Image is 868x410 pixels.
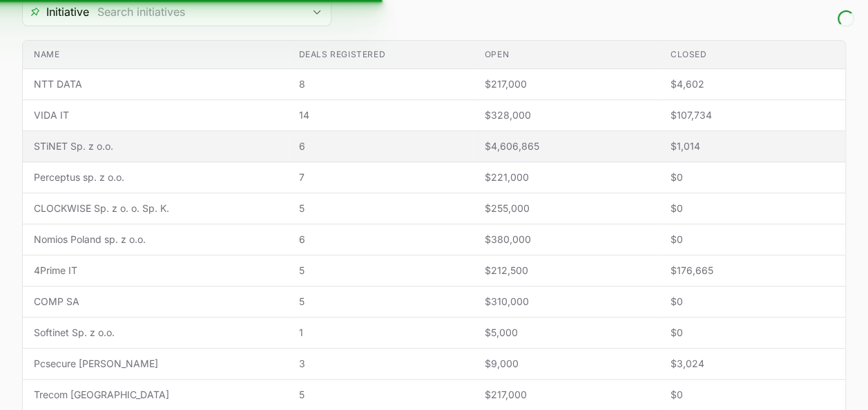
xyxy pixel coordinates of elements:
span: $217,000 [485,388,648,402]
span: $0 [671,295,834,309]
span: $310,000 [485,295,648,309]
span: 4Prime IT [34,264,277,277]
span: $0 [671,388,834,402]
span: STiNET Sp. z o.o. [34,139,277,153]
th: Closed [659,41,845,69]
span: 6 [299,139,463,153]
span: $5,000 [485,326,648,340]
span: $4,606,865 [485,139,648,153]
span: $0 [671,233,834,246]
th: Name [23,41,288,69]
span: $212,500 [485,264,648,277]
span: $328,000 [485,108,648,122]
span: VIDA IT [34,108,277,122]
span: $4,602 [671,77,834,91]
span: $217,000 [485,77,648,91]
span: $0 [671,326,834,340]
span: Trecom [GEOGRAPHIC_DATA] [34,388,277,402]
span: COMP SA [34,295,277,309]
span: 8 [299,77,463,91]
span: $380,000 [485,233,648,246]
th: Deals registered [288,41,474,69]
th: Open [474,41,659,69]
span: $0 [671,202,834,215]
span: 3 [299,357,463,371]
span: 5 [299,264,463,277]
span: 14 [299,108,463,122]
span: NTT DATA [34,77,277,91]
span: $0 [671,170,834,184]
span: $176,665 [671,264,834,277]
span: Softinet Sp. z o.o. [34,326,277,340]
span: 5 [299,202,463,215]
span: $255,000 [485,202,648,215]
span: Pcsecure [PERSON_NAME] [34,357,277,371]
span: 1 [299,326,463,340]
span: $1,014 [671,139,834,153]
span: 5 [299,295,463,309]
span: Nomios Poland sp. z o.o. [34,233,277,246]
span: $107,734 [671,108,834,122]
span: 7 [299,170,463,184]
span: $3,024 [671,357,834,371]
span: 5 [299,388,463,402]
span: CLOCKWISE Sp. z o. o. Sp. K. [34,202,277,215]
span: $221,000 [485,170,648,184]
span: 6 [299,233,463,246]
span: Initiative [23,3,89,20]
span: Perceptus sp. z o.o. [34,170,277,184]
span: $9,000 [485,357,648,371]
